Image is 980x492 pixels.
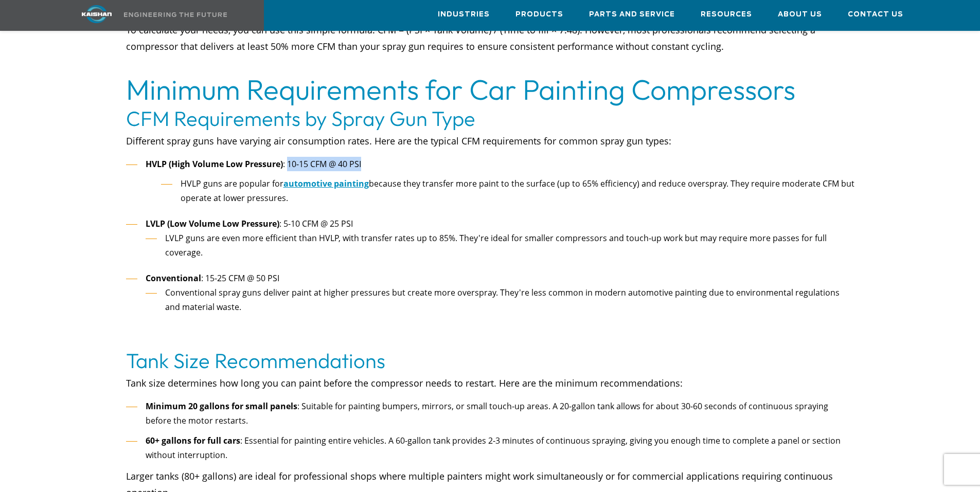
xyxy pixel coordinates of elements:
span: Parts and Service [589,9,675,21]
span: : 5-10 CFM @ 25 PSI [279,218,353,229]
a: automotive painting [283,178,369,189]
h3: CFM Requirements by Spray Gun Type [126,104,854,133]
span: because they transfer more paint to the surface (up to 65% efficiency) and reduce overspray. They... [181,178,854,204]
a: Contact Us [848,1,903,28]
a: Parts and Service [589,1,675,28]
b: HVLP (High Volume Low Pressure) [146,158,283,170]
b: Conventional [146,272,201,284]
img: kaishan logo [58,5,135,23]
b: Minimum 20 gallons for small panels [146,400,297,412]
b: 60+ gallons for full cars [146,435,240,446]
img: Engineering the future [124,12,227,17]
a: Products [515,1,563,28]
h2: Minimum Requirements for Car Painting Compressors [126,75,854,104]
span: : 15-25 CFM @ 50 PSI [201,272,279,284]
span: : 10-15 CFM @ 40 PSI [283,158,361,170]
span: Different spray guns have varying air consumption rates. Here are the typical CFM requirements fo... [126,135,671,147]
span: : Suitable for painting bumpers, mirrors, or small touch-up areas. A 20-gallon tank allows for ab... [146,400,828,426]
span: Conventional spray guns deliver paint at higher pressures but create more overspray. They're less... [165,287,840,313]
a: Resources [701,1,752,28]
a: About Us [778,1,822,28]
span: About Us [778,9,822,21]
span: Industries [438,9,490,21]
a: Industries [438,1,490,28]
h3: Tank Size Recommendations [126,346,854,375]
span: : Essential for painting entire vehicles. A 60-gallon tank provides 2-3 minutes of continuous spr... [146,435,841,461]
b: LVLP (Low Volume Low Pressure) [146,218,279,229]
span: Contact Us [848,9,903,21]
span: Products [515,9,563,21]
span: Tank size determines how long you can paint before the compressor needs to restart. Here are the ... [126,377,683,389]
span: HVLP guns are popular for [181,178,283,189]
span: Resources [701,9,752,21]
span: LVLP guns are even more efficient than HVLP, with transfer rates up to 85%. They're ideal for sma... [165,232,827,258]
